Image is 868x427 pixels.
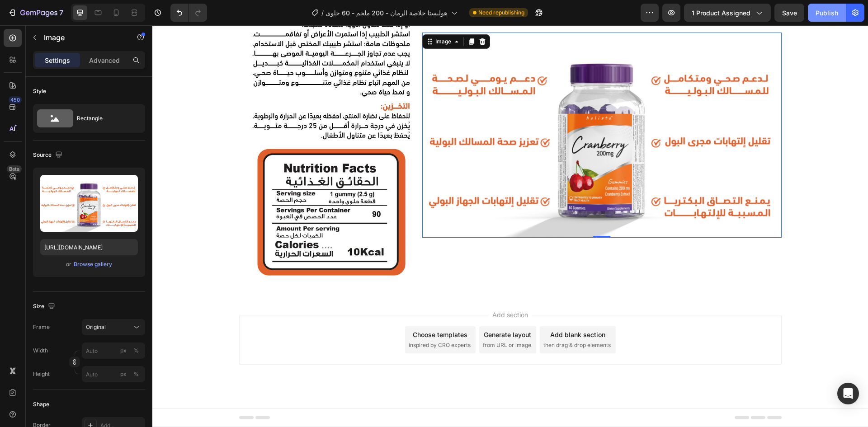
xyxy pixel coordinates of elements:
div: Open Intercom Messenger [837,383,859,404]
div: Choose templates [260,305,315,314]
div: Source [33,149,64,161]
div: Size [33,300,57,313]
div: Browse gallery [74,260,112,268]
span: Add section [336,285,379,294]
label: Width [33,347,48,355]
button: Publish [808,4,846,22]
button: Original [82,319,145,335]
button: Browse gallery [73,260,113,269]
img: preview-image [40,175,138,232]
span: from URL or image [330,316,379,324]
span: or [66,259,71,270]
div: Add blank section [398,305,453,314]
button: px [131,369,142,380]
span: Save [782,9,797,17]
label: Frame [33,323,50,331]
div: Shape [33,400,49,408]
span: inspired by CRO experts [256,316,318,324]
div: Publish [816,8,838,18]
input: https://example.com/image.jpg [40,239,138,255]
div: Beta [7,165,22,173]
div: 450 [9,96,22,103]
div: px [120,370,127,378]
img: gempages_545832799098111142-393e369e-36c4-438f-ae8f-546ff1dbe6a8.jpg [270,7,629,212]
p: Advanced [89,56,120,65]
button: Save [774,4,804,22]
button: % [118,345,129,356]
p: Settings [45,56,70,65]
div: Rectangle [77,108,132,129]
p: Image [44,32,121,43]
div: Image [281,12,301,20]
input: px% [82,343,145,359]
iframe: Design area [152,25,868,427]
div: % [133,370,139,378]
div: Style [33,87,46,95]
div: Generate layout [331,305,379,314]
button: % [118,369,129,380]
button: 7 [4,4,67,22]
div: px [120,347,127,355]
p: 7 [59,7,63,18]
span: then drag & drop elements [391,316,458,324]
div: Undo/Redo [170,4,207,22]
span: 1 product assigned [692,8,750,18]
span: Original [86,323,106,331]
label: Height [33,370,50,378]
div: % [133,347,139,355]
button: px [131,345,142,356]
span: هوليستا خلاصة الرمان - 200 ملجم - 60 حلوى [325,8,447,18]
input: px% [82,366,145,382]
span: Need republishing [478,9,524,17]
span: / [321,8,324,18]
button: 1 product assigned [684,4,771,22]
